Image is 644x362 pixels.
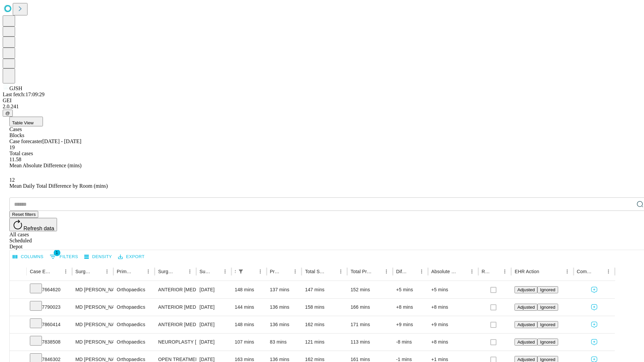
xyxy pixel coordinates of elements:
[235,269,235,274] div: Scheduled In Room Duration
[305,269,326,274] div: Total Scheduled Duration
[13,337,23,348] button: Expand
[3,92,45,97] span: Last fetch: 17:09:29
[9,177,15,183] span: 12
[117,316,151,333] div: Orthopaedics
[30,299,69,316] div: 7790023
[117,269,133,274] div: Primary Service
[200,281,228,298] div: [DATE]
[144,267,153,276] button: Menu
[235,299,263,316] div: 144 mins
[537,304,558,311] button: Ignored
[117,334,151,351] div: Orthopaedics
[23,226,54,231] span: Refresh data
[158,316,193,333] div: ANTERIOR [MEDICAL_DATA] TOTAL HIP
[246,267,256,276] button: Sort
[351,334,389,351] div: 113 mins
[52,267,61,276] button: Sort
[30,316,69,333] div: 7860414
[482,269,490,274] div: Resolved in EHR
[540,340,555,345] span: Ignored
[158,269,175,274] div: Surgery Name
[200,269,210,274] div: Surgery Date
[200,334,228,351] div: [DATE]
[75,334,110,351] div: MD [PERSON_NAME] [PERSON_NAME]
[270,269,281,274] div: Predicted In Room Duration
[117,281,151,298] div: Orthopaedics
[540,305,555,310] span: Ignored
[540,267,549,276] button: Sort
[102,267,112,276] button: Menu
[305,334,344,351] div: 121 mins
[515,286,537,293] button: Adjusted
[408,267,417,276] button: Sort
[11,252,45,262] button: Select columns
[200,299,228,316] div: [DATE]
[54,249,60,256] span: 1
[281,267,290,276] button: Sort
[5,111,10,116] span: @
[93,267,102,276] button: Sort
[305,281,344,298] div: 147 mins
[305,316,344,333] div: 162 mins
[13,284,23,296] button: Expand
[75,269,92,274] div: Surgeon Name
[9,150,33,156] span: Total cases
[235,316,263,333] div: 148 mins
[158,334,193,351] div: NEUROPLASTY [MEDICAL_DATA] AT [GEOGRAPHIC_DATA]
[540,322,555,327] span: Ignored
[467,267,477,276] button: Menu
[30,334,69,351] div: 7838508
[517,322,535,327] span: Adjusted
[9,211,38,218] button: Reset filters
[236,267,246,276] button: Show filters
[515,339,537,346] button: Adjusted
[431,299,475,316] div: +8 mins
[9,117,43,126] button: Table View
[517,357,535,362] span: Adjusted
[30,269,51,274] div: Case Epic Id
[236,267,246,276] div: 1 active filter
[491,267,500,276] button: Sort
[515,304,537,311] button: Adjusted
[83,252,114,262] button: Density
[3,98,641,104] div: GEI
[30,281,69,298] div: 7664620
[336,267,345,276] button: Menu
[537,339,558,346] button: Ignored
[75,316,110,333] div: MD [PERSON_NAME] [PERSON_NAME]
[134,267,144,276] button: Sort
[351,281,389,298] div: 152 mins
[327,267,336,276] button: Sort
[540,287,555,292] span: Ignored
[9,157,21,162] span: 11.58
[270,299,299,316] div: 136 mins
[158,299,193,316] div: ANTERIOR [MEDICAL_DATA] TOTAL HIP
[3,104,641,110] div: 2.0.241
[176,267,185,276] button: Sort
[351,299,389,316] div: 166 mins
[594,267,604,276] button: Sort
[431,281,475,298] div: +5 mins
[517,287,535,292] span: Adjusted
[290,267,300,276] button: Menu
[604,267,613,276] button: Menu
[235,281,263,298] div: 148 mins
[12,212,36,217] span: Reset filters
[117,299,151,316] div: Orthopaedics
[431,316,475,333] div: +9 mins
[9,144,15,150] span: 19
[3,110,13,117] button: @
[417,267,426,276] button: Menu
[540,357,555,362] span: Ignored
[256,267,265,276] button: Menu
[270,281,299,298] div: 137 mins
[200,316,228,333] div: [DATE]
[270,316,299,333] div: 136 mins
[458,267,467,276] button: Sort
[270,334,299,351] div: 83 mins
[372,267,382,276] button: Sort
[75,299,110,316] div: MD [PERSON_NAME] [PERSON_NAME]
[235,334,263,351] div: 107 mins
[396,281,425,298] div: +5 mins
[211,267,220,276] button: Sort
